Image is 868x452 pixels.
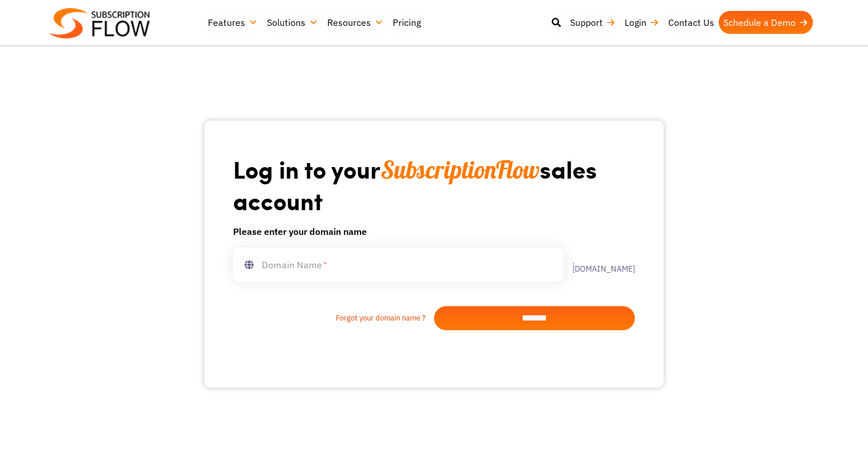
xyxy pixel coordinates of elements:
img: Subscriptionflow [49,8,150,38]
a: Contact Us [664,11,719,34]
a: Features [203,11,262,34]
a: Schedule a Demo [719,11,813,34]
label: .[DOMAIN_NAME] [563,257,635,273]
span: SubscriptionFlow [381,154,540,185]
h1: Log in to your sales account [233,154,635,215]
a: Forgot your domain name ? [233,312,434,324]
a: Support [565,11,620,34]
a: Pricing [388,11,425,34]
h6: Please enter your domain name [233,225,635,238]
a: Solutions [262,11,323,34]
a: Resources [323,11,388,34]
a: Login [620,11,664,34]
